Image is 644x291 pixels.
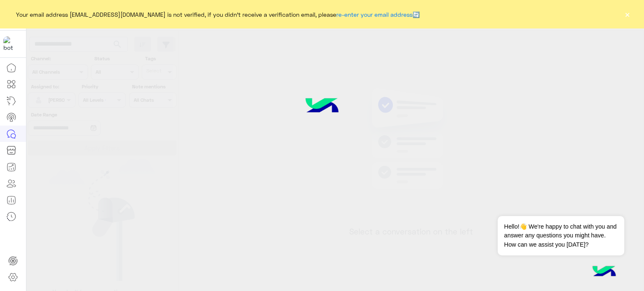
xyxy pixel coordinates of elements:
[336,11,413,18] a: re-enter your email address
[589,258,619,287] img: hulul-logo.png
[498,216,624,255] span: Hello!👋 We're happy to chat with you and answer any questions you might have. How can we assist y...
[623,10,631,18] button: ×
[3,36,18,52] img: 919860931428189
[291,86,354,128] img: hulul-logo.png
[16,10,420,19] span: Your email address [EMAIL_ADDRESS][DOMAIN_NAME] is not verified, if you didn't receive a verifica...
